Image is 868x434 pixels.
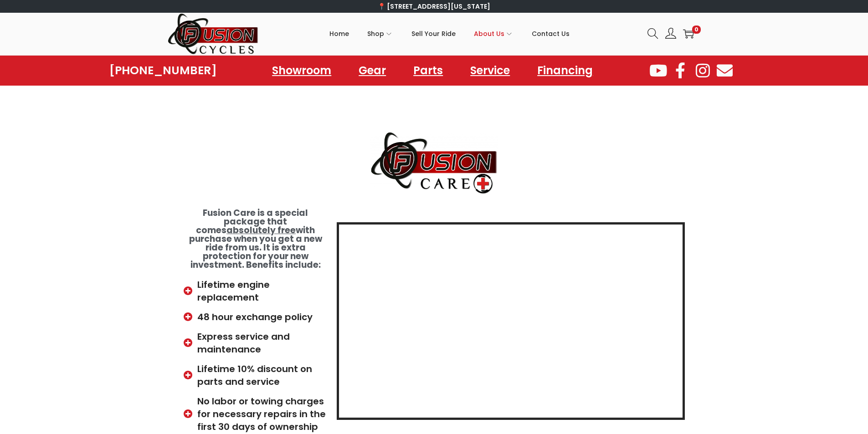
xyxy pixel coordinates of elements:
[184,209,328,269] h5: Fusion Care is a special package that comes with purchase when you get a new ride from us. It is ...
[411,22,456,45] span: Sell Your Ride
[195,395,328,433] span: No labor or towing charges for necessary repairs in the first 30 days of ownership
[168,13,259,55] img: Woostify retina logo
[411,13,456,54] a: Sell Your Ride
[532,13,570,54] a: Contact Us
[378,2,490,11] a: 📍 [STREET_ADDRESS][US_STATE]
[226,224,296,236] u: absolutely free
[528,60,602,81] a: Financing
[461,60,519,81] a: Service
[367,22,384,45] span: Shop
[259,13,641,54] nav: Primary navigation
[329,13,349,54] a: Home
[474,22,504,45] span: About Us
[195,311,313,323] span: 48 hour exchange policy
[683,28,694,39] a: 0
[532,22,570,45] span: Contact Us
[263,60,602,81] nav: Menu
[263,60,340,81] a: Showroom
[329,22,349,45] span: Home
[195,363,328,388] span: Lifetime 10% discount on parts and service
[367,13,393,54] a: Shop
[404,60,452,81] a: Parts
[195,278,328,304] span: Lifetime engine replacement
[474,13,514,54] a: About Us
[109,64,217,77] a: [PHONE_NUMBER]
[349,60,395,81] a: Gear
[195,330,328,356] span: Express service and maintenance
